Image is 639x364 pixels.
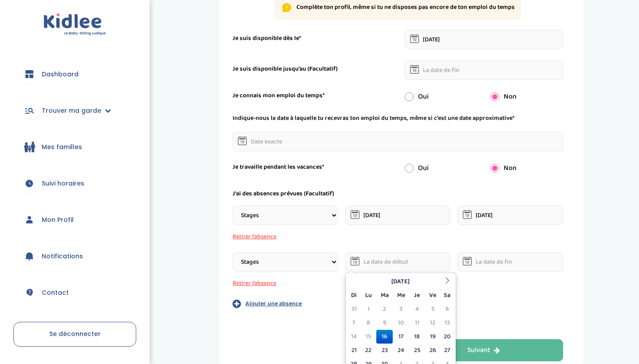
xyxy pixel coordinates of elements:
[42,288,69,297] span: Contact
[425,330,441,344] td: 19
[13,131,136,163] a: Mes familles
[42,70,79,79] span: Dashboard
[376,344,393,357] td: 23
[13,58,136,90] a: Dashboard
[409,344,425,357] td: 25
[347,289,361,302] th: Di
[13,167,136,199] a: Suivi horaires
[233,189,334,198] label: J'ai des absences prévues (Facultatif)
[393,316,409,330] td: 10
[458,252,563,272] input: La date de fin
[233,114,515,123] label: Indique-nous la date à laquelle tu recevras ton emploi du temps, même si c'est une date approxima...
[393,330,409,344] td: 17
[467,345,500,356] div: Suivant
[13,95,136,127] a: Trouver ma garde
[441,302,454,316] td: 6
[347,344,361,357] td: 21
[345,252,451,272] input: La date de début
[376,302,393,316] td: 2
[347,316,361,330] td: 7
[376,330,393,344] td: 16
[409,330,425,344] td: 18
[376,316,393,330] td: 9
[409,316,425,330] td: 11
[484,91,570,102] div: Non
[398,91,484,102] div: Oui
[361,316,376,330] td: 8
[347,330,361,344] td: 14
[441,344,454,357] td: 27
[233,132,563,151] input: Date exacte
[393,289,409,302] th: Me
[393,302,409,316] td: 3
[405,30,564,49] input: La date de début
[361,330,376,344] td: 15
[13,240,136,272] a: Notifications
[361,344,376,357] td: 22
[13,322,136,347] a: Se déconnecter
[425,289,441,302] th: Ve
[441,330,454,344] td: 20
[484,163,570,174] div: Non
[405,60,564,80] input: La date de fin
[361,289,376,302] th: Lu
[42,179,84,188] span: Suivi horaires
[425,316,441,330] td: 12
[233,91,325,100] label: Je connais mon emploi du temps*
[13,204,136,236] a: Mon Profil
[441,289,454,302] th: Sa
[441,316,454,330] td: 13
[233,232,338,241] button: Retirer l’absence
[425,302,441,316] td: 5
[347,302,361,316] td: 31
[376,289,393,302] th: Ma
[361,275,441,289] th: [DATE]
[398,163,484,174] div: Oui
[43,13,106,36] img: logo.svg
[405,339,564,361] button: Suivant
[42,142,82,152] span: Mes familles
[233,299,302,309] button: Ajouter une absence
[296,3,515,12] p: Complète ton profil, même si tu ne disposes pas encore de ton emploi du temps
[245,299,302,309] p: Ajouter une absence
[458,206,563,225] input: La date de fin
[345,206,451,225] input: La date de début
[361,302,376,316] td: 1
[233,162,324,172] label: Je travaille pendant les vacances*
[409,289,425,302] th: Je
[233,34,301,43] label: Je suis disponible dès le*
[13,277,136,309] a: Contact
[49,329,101,338] span: Se déconnecter
[409,302,425,316] td: 4
[42,252,83,261] span: Notifications
[425,344,441,357] td: 26
[233,279,338,288] button: Retirer l’absence
[393,344,409,357] td: 24
[42,106,101,115] span: Trouver ma garde
[233,64,338,74] label: Je suis disponible jusqu'au (Facultatif)
[42,215,74,225] span: Mon Profil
